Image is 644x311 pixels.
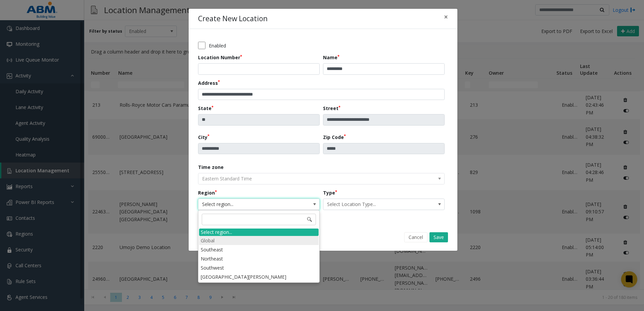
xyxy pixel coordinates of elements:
[323,105,341,112] label: Street
[199,229,319,236] div: Select region...
[198,134,210,141] label: City
[198,79,220,87] label: Address
[439,9,453,25] button: Close
[323,134,346,141] label: Zip Code
[199,254,319,263] li: Northeast
[323,54,340,61] label: Name
[198,175,445,181] app-dropdown: The timezone is automatically set based on the address and cannot be edited.
[198,164,224,171] label: Time zone
[198,199,295,210] span: Select region...
[209,42,226,49] label: Enabled
[199,245,319,254] li: Southeast
[198,54,242,61] label: Location Number
[198,105,214,112] label: State
[323,199,420,210] span: Select Location Type...
[323,189,337,196] label: Type
[404,232,427,242] button: Cancel
[198,189,217,196] label: Region
[199,272,319,281] li: [GEOGRAPHIC_DATA][PERSON_NAME]
[429,232,448,242] button: Save
[444,12,448,22] span: ×
[199,263,319,272] li: Southwest
[198,13,267,24] h4: Create New Location
[199,236,319,245] li: Global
